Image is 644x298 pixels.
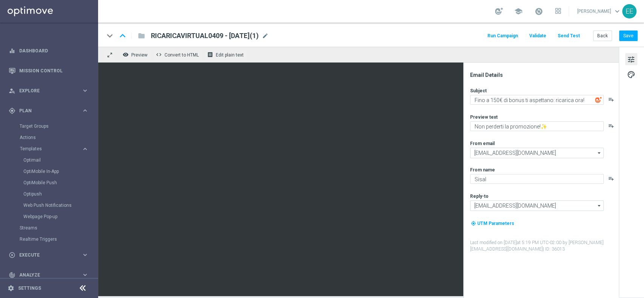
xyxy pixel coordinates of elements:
i: remove_red_eye [123,52,129,58]
button: receipt Edit plain text [205,50,247,60]
a: [PERSON_NAME]keyboard_arrow_down [576,6,622,17]
i: keyboard_arrow_up [117,30,128,41]
span: Preview [131,52,148,58]
button: Save [619,31,638,41]
span: mode_edit [262,32,269,39]
a: Webpage Pop-up [23,214,78,220]
span: Convert to HTML [164,52,199,58]
i: arrow_drop_down [596,148,603,158]
label: From name [470,167,495,173]
label: Last modified on [DATE] at 5:19 PM UTC-02:00 by [PERSON_NAME][EMAIL_ADDRESS][DOMAIN_NAME] [470,240,618,252]
i: keyboard_arrow_right [81,271,89,278]
div: Templates [20,143,97,222]
i: play_circle_outline [9,252,15,258]
button: Templates keyboard_arrow_right [20,146,89,152]
button: person_search Explore keyboard_arrow_right [8,88,89,94]
i: my_location [471,221,476,226]
a: Settings [18,286,41,290]
div: Dashboard [9,41,89,61]
i: arrow_drop_down [596,201,603,211]
button: play_circle_outline Execute keyboard_arrow_right [8,252,89,258]
button: Mission Control [8,68,89,74]
a: Streams [20,225,78,231]
button: my_location UTM Parameters [470,219,515,228]
div: Analyze [9,272,81,278]
div: Webpage Pop-up [23,211,97,222]
a: OptiMobile Push [23,180,78,186]
button: playlist_add [608,96,614,102]
i: track_changes [9,272,15,278]
a: Optimail [23,157,78,163]
button: remove_red_eye Preview [121,50,151,60]
a: Optipush [23,191,78,197]
span: Validate [529,33,546,38]
button: code Convert to HTML [154,50,202,60]
button: Back [593,31,612,41]
span: RICARICAVIRTUAL0409 - 04.09.2025(1) [151,31,259,40]
span: school [514,7,523,15]
i: settings [8,285,14,292]
i: receipt [207,52,213,58]
i: keyboard_arrow_right [81,145,89,153]
input: Select [470,200,604,211]
input: Select [470,148,604,158]
span: Edit plain text [216,52,244,58]
div: Explore [9,87,81,94]
button: tune [625,53,637,65]
a: Web Push Notifications [23,202,78,208]
button: track_changes Analyze keyboard_arrow_right [8,272,89,278]
button: playlist_add [608,176,614,182]
span: keyboard_arrow_down [613,7,621,15]
div: Realtime Triggers [20,234,97,245]
div: OptiMobile Push [23,177,97,188]
div: OptiMobile In-App [23,166,97,177]
span: tune [627,55,635,64]
div: Plan [9,107,81,114]
div: Optipush [23,188,97,200]
button: palette [625,68,637,80]
div: Email Details [470,72,618,78]
div: Streams [20,222,97,234]
span: Explore [19,89,81,93]
button: playlist_add [608,123,614,129]
a: Actions [20,134,78,141]
i: person_search [9,87,15,94]
span: Analyze [19,273,81,277]
div: Optimail [23,154,97,166]
div: Actions [20,132,97,143]
img: optiGenie.svg [595,96,602,103]
i: gps_fixed [9,107,15,114]
label: From email [470,141,495,147]
span: Execute [19,253,81,257]
span: UTM Parameters [477,221,514,226]
span: Templates [20,147,74,151]
a: Realtime Triggers [20,236,78,242]
span: palette [627,70,635,79]
div: Mission Control [9,61,89,81]
span: | ID: 36013 [543,246,565,252]
label: Subject [470,88,487,94]
label: Reply-to [470,193,489,199]
div: Web Push Notifications [23,200,97,211]
i: equalizer [9,47,15,54]
div: Execute [9,252,81,258]
div: EE [622,4,636,18]
a: Target Groups [20,123,78,129]
button: Validate [528,31,547,41]
i: keyboard_arrow_right [81,107,89,114]
button: equalizer Dashboard [8,48,89,54]
button: gps_fixed Plan keyboard_arrow_right [8,108,89,114]
label: Preview text [470,114,498,120]
div: Target Groups [20,121,97,132]
div: Templates [20,147,81,151]
i: keyboard_arrow_right [81,251,89,258]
